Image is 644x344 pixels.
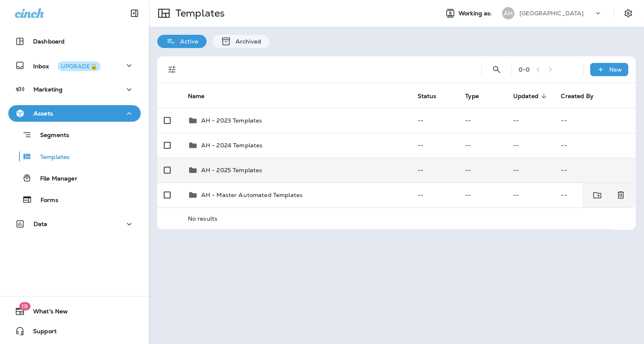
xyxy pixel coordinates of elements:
button: Support [8,323,141,339]
p: AH - 2025 Templates [201,167,262,173]
button: Dashboard [8,33,141,50]
p: Templates [32,154,70,161]
p: Inbox [33,61,101,70]
p: Active [176,38,198,45]
td: -- [459,183,507,207]
span: Name [188,92,216,100]
button: Data [8,216,141,232]
button: Assets [8,105,141,122]
td: -- [459,158,507,183]
p: Segments [32,132,69,140]
button: Delete [613,187,629,204]
span: 19 [19,302,30,310]
td: No results [181,207,612,229]
button: Collapse Sidebar [123,5,146,22]
td: -- [507,158,555,183]
span: Type [465,93,479,100]
p: AH - 2023 Templates [201,117,262,124]
td: -- [459,133,507,158]
span: Working as: [459,10,494,17]
span: Support [25,328,57,338]
div: 0 - 0 [519,66,530,73]
td: -- [554,183,612,207]
button: Forms [8,191,141,208]
span: Updated [513,93,538,100]
td: -- [411,158,459,183]
p: Assets [34,110,53,117]
td: -- [507,133,555,158]
span: Created By [561,92,604,100]
p: Marketing [34,86,62,93]
button: Marketing [8,81,141,98]
span: Status [418,93,437,100]
button: Templates [8,148,141,165]
span: Updated [513,92,549,100]
td: -- [507,183,555,207]
p: Archived [231,38,261,45]
p: AH - Master Automated Templates [201,192,303,198]
p: AH - 2024 Templates [201,142,263,149]
p: Templates [172,7,225,19]
td: -- [554,108,636,133]
span: Status [418,92,447,100]
td: -- [459,108,507,133]
td: -- [507,108,555,133]
div: AH [502,7,514,19]
button: Filters [164,61,180,78]
p: File Manager [32,175,77,183]
p: Dashboard [33,38,65,45]
button: Segments [8,126,141,144]
button: Move to folder [589,187,606,204]
td: -- [554,133,636,158]
td: -- [411,133,459,158]
button: Search Templates [488,61,505,78]
button: UPGRADE🔒 [58,61,101,71]
div: UPGRADE🔒 [61,63,97,69]
td: -- [411,183,459,207]
span: Name [188,93,205,100]
button: InboxUPGRADE🔒 [8,57,141,74]
td: -- [554,158,636,183]
span: What's New [25,308,68,318]
span: Type [465,92,490,100]
button: File Manager [8,169,141,187]
button: 19What's New [8,303,141,320]
p: Forms [32,197,58,204]
p: [GEOGRAPHIC_DATA] [519,10,584,17]
p: New [609,66,622,73]
td: -- [411,108,459,133]
button: Settings [621,6,636,21]
p: Data [34,221,48,227]
span: Created By [561,93,593,100]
